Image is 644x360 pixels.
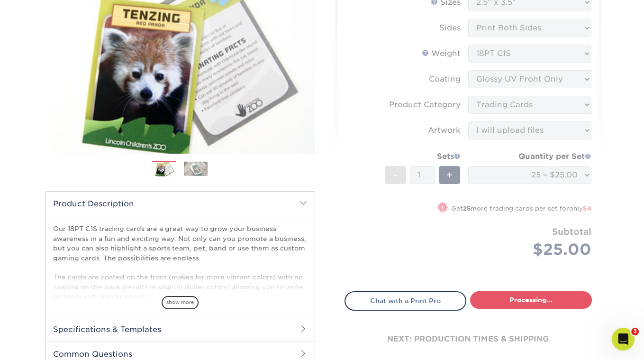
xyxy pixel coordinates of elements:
[53,224,307,301] p: Our 18PT C1S trading cards are a great way to grow your business awareness in a fun and exciting ...
[470,291,592,308] a: Processing...
[612,328,635,351] iframe: Intercom live chat
[45,192,315,216] h2: Product Description
[162,296,199,309] span: show more
[152,161,176,177] img: Trading Cards 01
[45,317,315,342] h2: Specifications & Templates
[184,161,208,176] img: Trading Cards 02
[345,291,466,310] a: Chat with a Print Pro
[631,328,639,335] span: 3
